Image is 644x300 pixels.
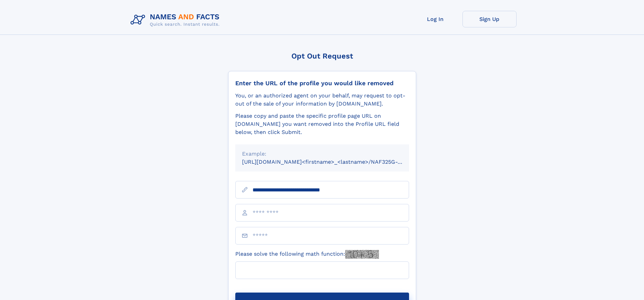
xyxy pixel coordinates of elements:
small: [URL][DOMAIN_NAME]<firstname>_<lastname>/NAF325G-xxxxxxxx [242,159,422,165]
div: Example: [242,150,402,158]
label: Please solve the following math function: [235,250,379,259]
div: You, or an authorized agent on your behalf, may request to opt-out of the sale of your informatio... [235,92,409,108]
a: Sign Up [462,11,517,27]
div: Opt Out Request [228,52,416,60]
div: Please copy and paste the specific profile page URL on [DOMAIN_NAME] you want removed into the Pr... [235,112,409,136]
div: Enter the URL of the profile you would like removed [235,79,409,87]
img: Logo Names and Facts [128,11,225,29]
a: Log In [408,11,462,27]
